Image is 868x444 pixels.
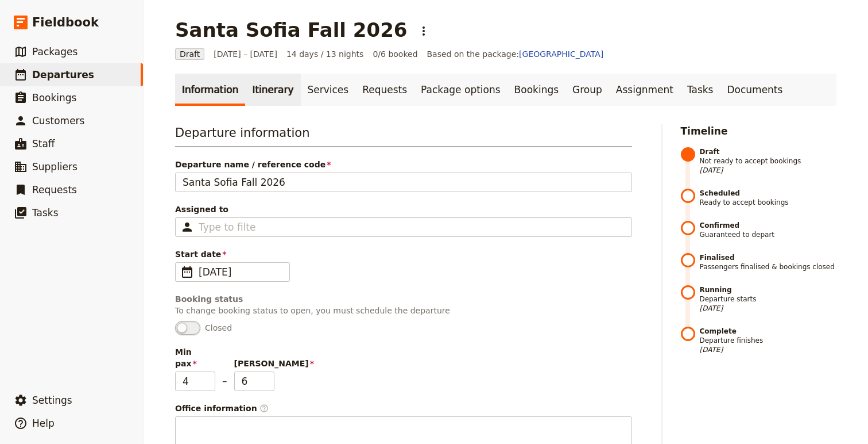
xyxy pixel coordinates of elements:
[259,404,269,413] span: ​
[175,305,632,316] p: To change booking status to open, you must schedule the departure
[32,92,76,104] span: Bookings
[507,74,565,106] a: Bookings
[32,184,77,196] span: Requests
[234,358,274,369] span: [PERSON_NAME]
[700,147,837,156] strong: Draft
[32,115,84,127] span: Customers
[700,253,837,262] strong: Finalised
[32,207,59,219] span: Tasks
[700,253,837,271] span: Passengers finalised & bookings closed
[32,161,77,173] span: Suppliers
[214,48,277,60] span: [DATE] – [DATE]
[222,374,227,391] span: –
[32,138,55,150] span: Staff
[175,204,632,215] span: Assigned to
[700,285,837,294] strong: Running
[700,189,837,207] span: Ready to accept bookings
[519,49,603,59] a: [GEOGRAPHIC_DATA]
[700,189,837,198] strong: Scheduled
[427,48,604,60] span: Based on the package:
[175,18,407,41] h1: Santa Sofia Fall 2026
[32,46,77,58] span: Packages
[175,248,632,260] span: Start date
[414,21,433,41] button: Actions
[175,346,215,369] span: Min pax
[32,418,55,429] span: Help
[301,74,356,106] a: Services
[32,69,94,81] span: Departures
[175,124,632,147] h3: Departure information
[245,74,300,106] a: Itinerary
[700,304,837,313] span: [DATE]
[234,372,274,391] input: [PERSON_NAME]
[700,285,837,313] span: Departure starts
[175,74,245,106] a: Information
[175,372,215,391] input: Min pax
[700,166,837,175] span: [DATE]
[680,74,720,106] a: Tasks
[175,293,632,305] div: Booking status
[32,395,72,406] span: Settings
[609,74,680,106] a: Assignment
[355,74,414,106] a: Requests
[681,124,837,138] h2: Timeline
[700,221,837,230] strong: Confirmed
[700,327,837,354] span: Departure finishes
[720,74,789,106] a: Documents
[199,265,282,279] span: [DATE]
[286,48,364,60] span: 14 days / 13 nights
[32,14,99,31] span: Fieldbook
[199,220,256,234] input: Assigned to
[175,173,632,192] input: Departure name / reference code
[700,345,837,354] span: [DATE]
[205,322,232,334] span: Closed
[180,265,194,279] span: ​
[700,147,837,175] span: Not ready to accept bookings
[175,403,632,414] span: Office information
[175,159,632,170] span: Departure name / reference code
[700,327,837,336] strong: Complete
[565,74,609,106] a: Group
[373,48,417,60] span: 0/6 booked
[175,48,204,60] span: Draft
[700,221,837,239] span: Guaranteed to depart
[414,74,507,106] a: Package options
